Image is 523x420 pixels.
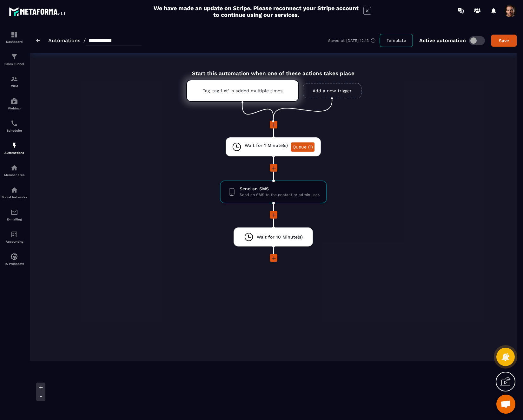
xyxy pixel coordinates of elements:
a: automationsautomationsMember area [2,159,27,181]
p: Active automation [419,37,466,43]
img: email [10,208,18,216]
a: social-networksocial-networkSocial Networks [2,181,27,204]
a: automationsautomationsAutomations [2,137,27,159]
a: automationsautomationsWebinar [2,93,27,115]
img: automations [10,97,18,105]
div: Start this automation when one of these actions takes place [170,63,376,76]
img: formation [10,53,18,61]
img: formation [10,31,18,38]
p: E-mailing [2,218,27,221]
span: Send an SMS [240,186,320,192]
a: Open chat [496,395,515,414]
p: Webinar [2,107,27,110]
span: Wait for 10 Minute(s) [257,234,303,240]
img: automations [10,164,18,172]
span: Send an SMS to the contact or admin user. [240,192,320,198]
p: Automations [2,151,27,154]
button: Save [491,35,517,47]
a: Automations [48,37,80,43]
h2: We have made an update on Stripe. Please reconnect your Stripe account to continue using our serv... [152,5,360,18]
a: emailemailE-mailing [2,204,27,226]
img: arrow [36,39,40,43]
p: Tag 'tag 1 xt' is added multiple times [203,88,282,93]
a: formationformationDashboard [2,26,27,48]
a: formationformationCRM [2,70,27,93]
img: social-network [10,186,18,194]
p: CRM [2,84,27,88]
a: schedulerschedulerScheduler [2,115,27,137]
a: formationformationSales Funnel [2,48,27,70]
img: automations [10,142,18,149]
div: Save [495,37,513,44]
img: logo [9,6,66,17]
a: Add a new trigger [303,83,361,98]
p: Accounting [2,240,27,243]
img: automations [10,253,18,260]
a: accountantaccountantAccounting [2,226,27,248]
span: / [83,37,86,43]
p: Social Networks [2,195,27,199]
p: Dashboard [2,40,27,43]
p: Sales Funnel [2,62,27,66]
span: Wait for 1 Minute(s) [245,142,288,148]
div: Saved at [328,38,380,43]
p: Member area [2,173,27,177]
img: scheduler [10,120,18,127]
p: [DATE] 12:13 [346,38,369,43]
img: formation [10,75,18,83]
p: IA Prospects [2,262,27,266]
img: accountant [10,231,18,238]
button: Template [380,34,413,47]
a: Queue (1) [291,142,314,152]
p: Scheduler [2,129,27,132]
